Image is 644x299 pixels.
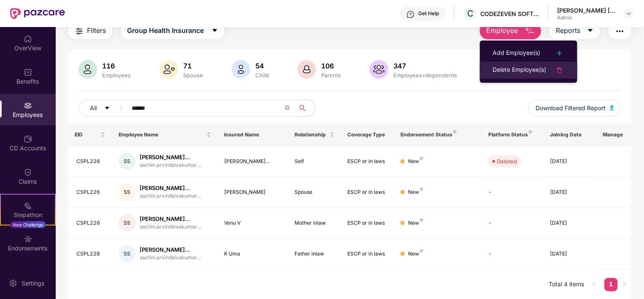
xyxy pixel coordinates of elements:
[112,123,217,146] th: Employee Name
[10,221,46,228] div: New Challenge
[467,8,474,19] span: C
[181,72,205,79] div: Spouse
[587,278,601,291] button: left
[119,215,135,231] div: SS
[420,157,423,160] img: svg+xml;base64,PHN2ZyB4bWxucz0iaHR0cDovL3d3dy53My5vcmcvMjAwMC9zdmciIHdpZHRoPSI4IiBoZWlnaHQ9IjgiIH...
[19,279,47,288] div: Settings
[232,60,250,79] img: svg+xml;base64,PHN2ZyB4bWxucz0iaHR0cDovL3d3dy53My5vcmcvMjAwMC9zdmciIHhtbG5zOnhsaW5rPSJodHRwOi8vd3...
[104,105,110,112] span: caret-down
[76,219,105,227] div: CSPL226
[550,250,589,258] div: [DATE]
[341,123,394,146] th: Coverage Type
[348,188,387,196] div: ESCP or in laws
[615,26,625,36] img: svg+xml;base64,PHN2ZyB4bWxucz0iaHR0cDovL3d3dy53My5vcmcvMjAwMC9zdmciIHdpZHRoPSIyNCIgaGVpZ2h0PSIyNC...
[160,60,178,79] img: svg+xml;base64,PHN2ZyB4bWxucz0iaHR0cDovL3d3dy53My5vcmcvMjAwMC9zdmciIHhtbG5zOnhsaW5rPSJodHRwOi8vd3...
[24,101,32,110] img: svg+xml;base64,PHN2ZyBpZD0iRW1wbG95ZWVzIiB4bWxucz0iaHR0cDovL3d3dy53My5vcmcvMjAwMC9zdmciIHdpZHRoPS...
[285,105,290,110] span: close-circle
[76,158,105,166] div: CSPL226
[549,278,584,291] li: Total 4 items
[408,158,423,166] div: New
[604,278,618,291] a: 1
[225,250,281,258] div: K Uma
[453,130,457,133] img: svg+xml;base64,PHN2ZyB4bWxucz0iaHR0cDovL3d3dy53My5vcmcvMjAwMC9zdmciIHdpZHRoPSI4IiBoZWlnaHQ9IjgiIH...
[625,10,632,17] img: svg+xml;base64,PHN2ZyBpZD0iRHJvcGRvd24tMzJ4MzIiIHhtbG5zPSJodHRwOi8vd3d3LnczLm9yZy8yMDAwL3N2ZyIgd2...
[140,192,201,200] div: sachin.arvindsivakumar...
[622,282,627,287] span: right
[68,123,112,146] th: EID
[406,10,415,19] img: svg+xml;base64,PHN2ZyBpZD0iSGVscC0zMngzMiIgeG1sbnM9Imh0dHA6Ly93d3cudzMub3JnLzIwMDAvc3ZnIiB3aWR0aD...
[119,184,135,201] div: SS
[596,123,631,146] th: Manage
[75,131,99,138] span: EID
[10,8,65,19] img: New Pazcare Logo
[76,250,105,258] div: CSPL226
[486,25,518,36] span: Employee
[604,278,618,291] li: 1
[587,278,601,291] li: Previous Page
[78,100,130,117] button: Allcaret-down
[295,250,334,258] div: Father inlaw
[1,211,55,219] div: Stepathon
[319,72,343,79] div: Parents
[348,250,387,258] div: ESCP or in laws
[140,246,201,254] div: [PERSON_NAME]...
[319,62,343,70] div: 106
[285,104,290,112] span: close-circle
[9,279,17,288] img: svg+xml;base64,PHN2ZyBpZD0iU2V0dGluZy0yMHgyMCIgeG1sbnM9Imh0dHA6Ly93d3cudzMub3JnLzIwMDAvc3ZnIiB3aW...
[420,218,423,222] img: svg+xml;base64,PHN2ZyB4bWxucz0iaHR0cDovL3d3dy53My5vcmcvMjAwMC9zdmciIHdpZHRoPSI4IiBoZWlnaHQ9IjgiIH...
[127,25,204,36] span: Group Health Insurance
[392,62,459,70] div: 347
[140,161,201,169] div: sachin.arvindsivakumar...
[76,188,105,196] div: CSPL226
[418,10,439,17] div: Get Help
[24,168,32,177] img: svg+xml;base64,PHN2ZyBpZD0iQ2xhaW0iIHhtbG5zPSJodHRwOi8vd3d3LnczLm9yZy8yMDAwL3N2ZyIgd2lkdGg9IjIwIi...
[392,72,459,79] div: Employees+dependents
[254,72,271,79] div: Child
[556,25,580,36] span: Reports
[408,188,423,196] div: New
[24,35,32,43] img: svg+xml;base64,PHN2ZyBpZD0iSG9tZSIgeG1sbnM9Imh0dHA6Ly93d3cudzMub3JnLzIwMDAvc3ZnIiB3aWR0aD0iMjAiIG...
[482,208,543,239] td: -
[488,131,536,138] div: Platform Status
[592,282,597,287] span: left
[529,100,621,117] button: Download Filtered Report
[140,215,201,223] div: [PERSON_NAME]...
[24,235,32,243] img: svg+xml;base64,PHN2ZyBpZD0iRW5kb3JzZW1lbnRzIiB4bWxucz0iaHR0cDovL3d3dy53My5vcmcvMjAwMC9zdmciIHdpZH...
[529,130,532,133] img: svg+xml;base64,PHN2ZyB4bWxucz0iaHR0cDovL3d3dy53My5vcmcvMjAwMC9zdmciIHdpZHRoPSI4IiBoZWlnaHQ9IjgiIH...
[348,219,387,227] div: ESCP or in laws
[536,103,606,113] span: Download Filtered Report
[408,219,423,227] div: New
[74,26,84,36] img: svg+xml;base64,PHN2ZyB4bWxucz0iaHR0cDovL3d3dy53My5vcmcvMjAwMC9zdmciIHdpZHRoPSIyNCIgaGVpZ2h0PSIyNC...
[587,27,594,35] span: caret-down
[492,48,540,58] div: Add Employee(s)
[100,72,133,79] div: Employees
[78,60,97,79] img: svg+xml;base64,PHN2ZyB4bWxucz0iaHR0cDovL3d3dy53My5vcmcvMjAwMC9zdmciIHhtbG5zOnhsaW5rPSJodHRwOi8vd3...
[211,27,218,35] span: caret-down
[121,22,225,39] button: Group Health Insurancecaret-down
[549,22,600,39] button: Reportscaret-down
[24,135,32,143] img: svg+xml;base64,PHN2ZyBpZD0iQ0RfQWNjb3VudHMiIGRhdGEtbmFtZT0iQ0QgQWNjb3VudHMiIHhtbG5zPSJodHRwOi8vd3...
[119,131,204,138] span: Employee Name
[254,62,271,70] div: 54
[225,219,281,227] div: Venu V
[90,103,97,113] span: All
[24,201,32,210] img: svg+xml;base64,PHN2ZyB4bWxucz0iaHR0cDovL3d3dy53My5vcmcvMjAwMC9zdmciIHdpZHRoPSIyMSIgaGVpZ2h0PSIyMC...
[497,157,517,166] div: Deleted
[225,188,281,196] div: [PERSON_NAME]
[348,158,387,166] div: ESCP or in laws
[400,131,475,138] div: Endorsement Status
[140,223,201,231] div: sachin.arvindsivakumar...
[610,105,614,110] img: svg+xml;base64,PHN2ZyB4bWxucz0iaHR0cDovL3d3dy53My5vcmcvMjAwMC9zdmciIHhtbG5zOnhsaW5rPSJodHRwOi8vd3...
[543,123,596,146] th: Joining Date
[181,62,205,70] div: 71
[119,153,135,170] div: SS
[370,60,388,79] img: svg+xml;base64,PHN2ZyB4bWxucz0iaHR0cDovL3d3dy53My5vcmcvMjAwMC9zdmciIHhtbG5zOnhsaW5rPSJodHRwOi8vd3...
[482,239,543,269] td: -
[298,60,316,79] img: svg+xml;base64,PHN2ZyB4bWxucz0iaHR0cDovL3d3dy53My5vcmcvMjAwMC9zdmciIHhtbG5zOnhsaW5rPSJodHRwOi8vd3...
[550,219,589,227] div: [DATE]
[525,26,535,36] img: svg+xml;base64,PHN2ZyB4bWxucz0iaHR0cDovL3d3dy53My5vcmcvMjAwMC9zdmciIHhtbG5zOnhsaW5rPSJodHRwOi8vd3...
[408,250,423,258] div: New
[218,123,288,146] th: Insured Name
[482,177,543,208] td: -
[555,65,565,75] img: svg+xml;base64,PHN2ZyB4bWxucz0iaHR0cDovL3d3dy53My5vcmcvMjAwMC9zdmciIHdpZHRoPSIyNCIgaGVpZ2h0PSIyNC...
